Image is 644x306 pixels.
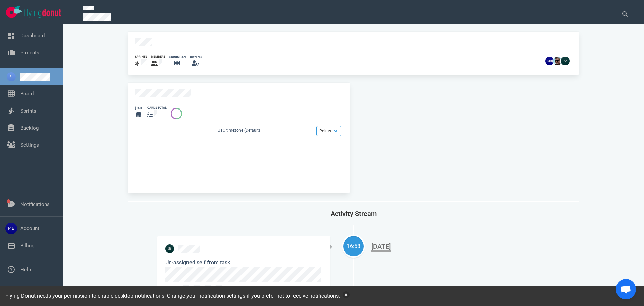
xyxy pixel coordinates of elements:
a: enable desktop notifications [98,293,164,299]
div: Open de chat [616,279,636,299]
img: 26 [545,57,554,65]
div: scrumban [169,55,186,59]
div: 16:53 [343,242,364,250]
a: Board [20,91,34,97]
a: Dashboard [20,33,45,39]
a: Sprints [20,108,36,114]
a: sprints [135,55,147,68]
a: Backlog [20,125,39,131]
img: 26 [165,244,174,253]
div: [DATE] [135,106,143,111]
img: 26 [553,57,562,65]
div: members [151,55,165,59]
div: [DATE] [371,242,391,252]
a: Help [20,267,31,273]
div: owning [190,55,202,59]
span: Activity Stream [331,210,377,218]
a: notification settings [198,293,245,299]
a: Billing [20,243,34,249]
div: sprints [135,55,147,59]
span: Flying Donut needs your permission to [5,293,164,299]
img: Flying Donut text logo [24,9,61,18]
a: members [151,55,165,68]
img: 26 [561,57,570,65]
a: Settings [20,142,39,148]
a: Projects [20,50,39,56]
a: Account [20,225,39,231]
p: Un-assigned self from task [165,258,322,293]
div: cards total [147,106,167,110]
a: Notifications [20,201,50,207]
div: UTC timezone (Default) [135,127,343,135]
span: . Change your if you prefer not to receive notifications. [164,293,340,299]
